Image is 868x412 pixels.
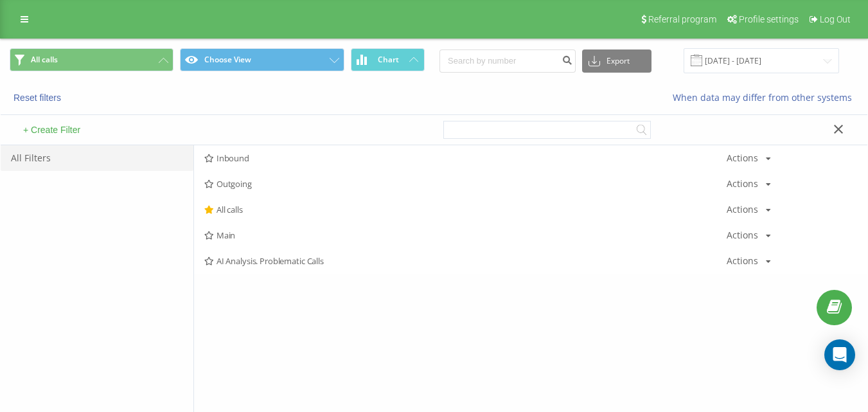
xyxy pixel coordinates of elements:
[739,14,799,24] span: Profile settings
[378,55,399,64] span: Chart
[180,48,344,71] button: Choose View
[820,14,851,24] span: Log Out
[727,256,758,265] div: Actions
[829,123,848,137] button: Close
[10,92,67,103] button: Reset filters
[204,179,727,188] span: Outgoing
[10,48,173,71] button: All calls
[1,145,193,171] div: All Filters
[204,231,727,240] span: Main
[727,179,758,188] div: Actions
[204,205,727,214] span: All calls
[673,91,858,103] a: When data may differ from other systems
[204,154,727,163] span: Inbound
[204,256,727,265] span: AI Analysis. Problematic Calls
[727,205,758,214] div: Actions
[824,339,855,370] div: Open Intercom Messenger
[351,48,425,71] button: Chart
[727,231,758,240] div: Actions
[19,124,84,136] button: + Create Filter
[439,49,576,73] input: Search by number
[582,49,651,73] button: Export
[727,154,758,163] div: Actions
[648,14,716,24] span: Referral program
[31,55,58,65] span: All calls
